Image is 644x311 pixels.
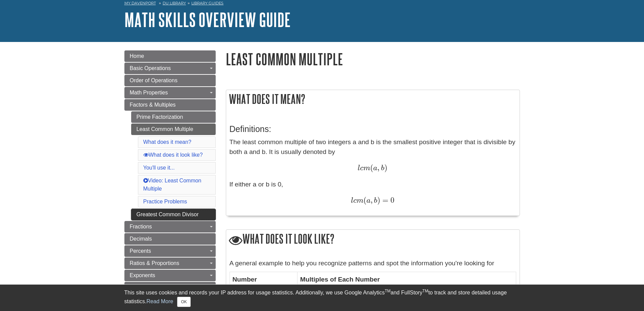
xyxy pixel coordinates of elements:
h2: What does it look like? [226,230,520,249]
a: Home [124,50,216,62]
div: If either a or b is 0, [230,117,516,212]
a: What does it mean? [143,139,191,145]
h3: Definitions: [230,124,516,134]
a: Exponents [124,270,216,281]
a: Scientific Notation [124,282,216,293]
span: Percents [130,248,151,254]
a: DU Library [163,1,186,5]
span: Decimals [130,236,152,242]
span: l [351,197,353,204]
a: What does it look like? [143,152,203,158]
span: m [363,164,370,172]
span: Order of Operations [130,77,177,83]
span: Basic Operations [130,65,171,71]
a: Prime Factorization [131,111,216,123]
button: Close [177,297,190,307]
a: Order of Operations [124,75,216,86]
a: Fractions [124,221,216,232]
div: This site uses cookies and records your IP address for usage statistics. Additionally, we use Goo... [124,289,520,307]
h2: What does it mean? [226,90,520,108]
th: Number [230,272,297,287]
span: a [373,164,377,172]
a: Library Guides [191,1,223,5]
span: c [353,197,357,204]
a: Ratios & Proportions [124,258,216,269]
span: c [360,164,363,172]
sup: TM [385,289,390,293]
p: The least common multiple of two integers a and b is the smallest positive integer that is divisi... [230,137,516,157]
th: Multiples of Each Number [297,272,516,287]
span: ( [363,196,366,205]
a: Greatest Common Divisor [131,209,216,220]
span: Home [130,53,144,59]
span: , [371,196,373,205]
span: a [366,197,371,204]
span: Fractions [130,224,152,229]
a: Video: Least Common Multiple [143,178,201,192]
a: Math Skills Overview Guide [124,9,291,30]
span: ) [384,163,387,172]
a: Practice Problems [143,199,187,204]
span: l [358,164,360,172]
a: Factors & Multiples [124,99,216,111]
span: b [373,197,377,204]
span: b [379,164,384,172]
a: Basic Operations [124,63,216,74]
span: ( [370,163,373,172]
span: = [380,196,388,205]
span: m [357,197,363,204]
span: Math Properties [130,90,168,95]
span: , [377,163,379,172]
h1: Least Common Multiple [226,50,520,68]
span: 0 [388,196,395,205]
a: Least Common Multiple [131,124,216,135]
p: A general example to help you recognize patterns and spot the information you're looking for [230,259,516,268]
span: Exponents [130,272,156,278]
sup: TM [423,289,428,293]
a: You'll use it... [143,165,175,171]
a: Math Properties [124,87,216,98]
span: Factors & Multiples [130,102,176,108]
span: Ratios & Proportions [130,260,180,266]
a: Decimals [124,233,216,245]
span: ) [377,196,380,205]
a: Read More [146,298,173,304]
a: My Davenport [124,0,156,6]
a: Percents [124,245,216,257]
